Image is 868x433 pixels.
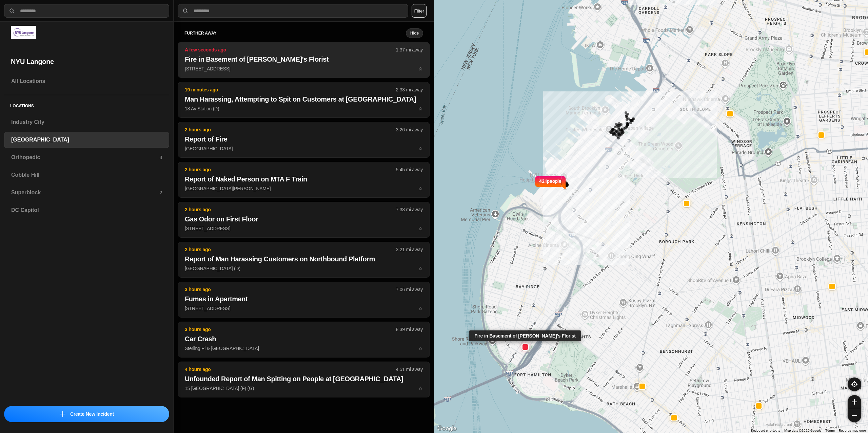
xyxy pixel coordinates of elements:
[178,242,430,278] button: 2 hours ago3.21 mi awayReport of Man Harassing Customers on Northbound Platform[GEOGRAPHIC_DATA] ...
[185,214,423,224] h2: Gas Odor on First Floor
[410,30,419,36] small: Hide
[185,65,423,72] p: [STREET_ADDRESS]
[178,66,430,71] a: A few seconds ago1.37 mi awayFire in Basement of [PERSON_NAME]'s Florist[STREET_ADDRESS]star
[396,126,423,133] p: 3.26 mi away
[539,177,561,192] p: 421 people
[418,346,423,351] span: star
[185,326,396,333] p: 3 hours ago
[11,77,162,85] h3: All Locations
[851,381,857,387] img: recenter
[70,411,114,417] p: Create New Incident
[185,294,423,304] h2: Fumes in Apartment
[396,326,423,333] p: 8.39 mi away
[839,429,866,432] a: Report a map error
[178,385,430,391] a: 4 hours ago4.51 mi awayUnfounded Report of Man Spitting on People at [GEOGRAPHIC_DATA]15 [GEOGRAP...
[184,30,406,36] h5: further away
[185,46,396,53] p: A few seconds ago
[185,305,423,312] p: [STREET_ADDRESS]
[11,57,162,66] h2: NYU Langone
[418,66,423,71] span: star
[178,322,430,358] button: 3 hours ago8.39 mi awayCar CrashSterling Pl & [GEOGRAPHIC_DATA]star
[8,7,15,14] img: search
[561,175,567,190] img: notch
[178,162,430,198] button: 2 hours ago5.45 mi awayReport of Naked Person on MTA F Train[GEOGRAPHIC_DATA][PERSON_NAME]star
[182,7,189,14] img: search
[418,386,423,391] span: star
[11,153,159,161] h3: Orthopedic
[185,286,396,293] p: 3 hours ago
[185,126,396,133] p: 2 hours ago
[4,132,169,148] a: [GEOGRAPHIC_DATA]
[396,86,423,93] p: 2.33 mi away
[418,106,423,111] span: star
[185,265,423,272] p: [GEOGRAPHIC_DATA] (D)
[396,286,423,293] p: 7.06 mi away
[159,154,162,161] p: 3
[825,429,835,432] a: Terms (opens in new tab)
[185,246,396,253] p: 2 hours ago
[185,206,396,213] p: 2 hours ago
[178,305,430,311] a: 3 hours ago7.06 mi awayFumes in Apartment[STREET_ADDRESS]star
[852,399,857,405] img: zoom-in
[178,122,430,158] button: 2 hours ago3.26 mi awayReport of Fire[GEOGRAPHIC_DATA]star
[396,166,423,173] p: 5.45 mi away
[4,114,169,130] a: Industry City
[4,95,169,114] h5: Locations
[178,202,430,238] button: 2 hours ago7.38 mi awayGas Odor on First Floor[STREET_ADDRESS]star
[185,105,423,112] p: 18 Av Station (D)
[185,55,423,64] h2: Fire in Basement of [PERSON_NAME]'s Florist
[396,46,423,53] p: 1.37 mi away
[848,377,861,391] button: recenter
[185,166,396,173] p: 2 hours ago
[751,428,780,433] button: Keyboard shortcuts
[11,26,36,39] img: logo
[4,185,169,201] a: Superblock2
[418,186,423,191] span: star
[418,306,423,311] span: star
[178,82,430,118] button: 19 minutes ago2.33 mi awayMan Harassing, Attempting to Spit on Customers at [GEOGRAPHIC_DATA]18 A...
[396,366,423,373] p: 4.51 mi away
[848,409,861,422] button: zoom-out
[534,175,539,190] img: notch
[185,374,423,384] h2: Unfounded Report of Man Spitting on People at [GEOGRAPHIC_DATA]
[178,362,430,397] button: 4 hours ago4.51 mi awayUnfounded Report of Man Spitting on People at [GEOGRAPHIC_DATA]15 [GEOGRAP...
[178,345,430,351] a: 3 hours ago8.39 mi awayCar CrashSterling Pl & [GEOGRAPHIC_DATA]star
[852,413,857,418] img: zoom-out
[11,136,162,144] h3: [GEOGRAPHIC_DATA]
[4,202,169,218] a: DC Capitol
[4,406,169,422] button: iconCreate New Incident
[178,186,430,191] a: 2 hours ago5.45 mi awayReport of Naked Person on MTA F Train[GEOGRAPHIC_DATA][PERSON_NAME]star
[406,28,423,38] button: Hide
[412,4,427,18] button: Filter
[396,206,423,213] p: 7.38 mi away
[784,429,821,432] span: Map data ©2025 Google
[185,134,423,144] h2: Report of Fire
[521,343,529,351] button: Fire in Basement of [PERSON_NAME]'s Florist
[185,86,396,93] p: 19 minutes ago
[469,330,581,341] div: Fire in Basement of [PERSON_NAME]'s Florist
[185,174,423,184] h2: Report of Naked Person on MTA F Train
[11,189,159,197] h3: Superblock
[418,266,423,271] span: star
[4,167,169,183] a: Cobble Hill
[185,385,423,392] p: 15 [GEOGRAPHIC_DATA] (F) (G)
[185,225,423,232] p: [STREET_ADDRESS]
[436,424,458,433] a: Open this area in Google Maps (opens a new window)
[418,146,423,151] span: star
[4,73,169,89] a: All Locations
[178,282,430,318] button: 3 hours ago7.06 mi awayFumes in Apartment[STREET_ADDRESS]star
[185,185,423,192] p: [GEOGRAPHIC_DATA][PERSON_NAME]
[4,149,169,166] a: Orthopedic3
[848,395,861,409] button: zoom-in
[185,334,423,344] h2: Car Crash
[60,411,65,417] img: icon
[185,94,423,104] h2: Man Harassing, Attempting to Spit on Customers at [GEOGRAPHIC_DATA]
[396,246,423,253] p: 3.21 mi away
[178,225,430,231] a: 2 hours ago7.38 mi awayGas Odor on First Floor[STREET_ADDRESS]star
[185,366,396,373] p: 4 hours ago
[185,254,423,264] h2: Report of Man Harassing Customers on Northbound Platform
[185,145,423,152] p: [GEOGRAPHIC_DATA]
[159,189,162,196] p: 2
[418,226,423,231] span: star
